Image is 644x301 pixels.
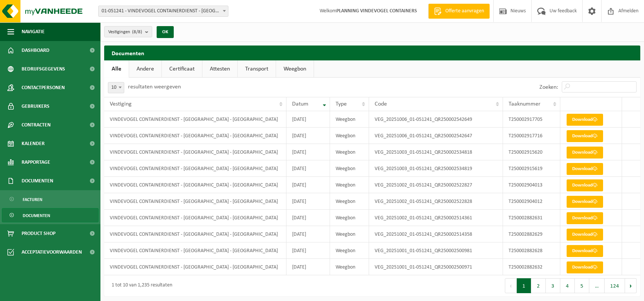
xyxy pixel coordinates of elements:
[503,177,560,193] td: T250002904013
[104,242,286,259] td: VINDEVOGEL CONTAINERDIENST - [GEOGRAPHIC_DATA] - [GEOGRAPHIC_DATA]
[560,278,575,293] button: 4
[369,226,503,242] td: VEG_20251002_01-051241_QR250002514358
[567,147,603,159] a: Download
[539,84,558,90] label: Zoeken:
[238,60,276,78] a: Transport
[22,22,45,41] span: Navigatie
[330,193,369,210] td: Weegbon
[286,160,330,177] td: [DATE]
[22,41,49,60] span: Dashboard
[336,101,347,107] span: Type
[22,153,50,172] span: Rapportage
[567,245,603,257] a: Download
[22,243,82,261] span: Acceptatievoorwaarden
[443,7,486,15] span: Offerte aanvragen
[369,259,503,275] td: VEG_20251001_01-051241_QR250002500971
[503,226,560,242] td: T250002882629
[22,97,49,116] span: Gebruikers
[503,210,560,226] td: T250002882631
[98,6,228,17] span: 01-051241 - VINDEVOGEL CONTAINERDIENST - OUDENAARDE - OUDENAARDE
[505,278,517,293] button: Previous
[162,60,202,78] a: Certificaat
[369,177,503,193] td: VEG_20251002_01-051241_QR250002522827
[129,60,161,78] a: Andere
[104,111,286,128] td: VINDEVOGEL CONTAINERDIENST - [GEOGRAPHIC_DATA] - [GEOGRAPHIC_DATA]
[108,82,124,93] span: 10
[286,144,330,160] td: [DATE]
[503,111,560,128] td: T250002917705
[104,193,286,210] td: VINDEVOGEL CONTAINERDIENST - [GEOGRAPHIC_DATA] - [GEOGRAPHIC_DATA]
[22,172,53,190] span: Documenten
[509,101,541,107] span: Taaknummer
[286,128,330,144] td: [DATE]
[202,60,237,78] a: Attesten
[369,160,503,177] td: VEG_20251003_01-051241_QR250002534819
[567,130,603,142] a: Download
[108,279,172,292] div: 1 tot 10 van 1,235 resultaten
[330,160,369,177] td: Weegbon
[286,193,330,210] td: [DATE]
[330,177,369,193] td: Weegbon
[546,278,560,293] button: 3
[23,192,42,207] span: Facturen
[276,60,314,78] a: Weegbon
[104,160,286,177] td: VINDEVOGEL CONTAINERDIENST - [GEOGRAPHIC_DATA] - [GEOGRAPHIC_DATA]
[99,6,228,16] span: 01-051241 - VINDEVOGEL CONTAINERDIENST - OUDENAARDE - OUDENAARDE
[567,212,603,224] a: Download
[330,242,369,259] td: Weegbon
[589,278,605,293] span: …
[503,160,560,177] td: T250002915619
[605,278,625,293] button: 124
[369,242,503,259] td: VEG_20251001_01-051241_QR250002500981
[286,259,330,275] td: [DATE]
[104,259,286,275] td: VINDEVOGEL CONTAINERDIENST - [GEOGRAPHIC_DATA] - [GEOGRAPHIC_DATA]
[104,210,286,226] td: VINDEVOGEL CONTAINERDIENST - [GEOGRAPHIC_DATA] - [GEOGRAPHIC_DATA]
[132,29,142,34] count: (8/8)
[330,210,369,226] td: Weegbon
[330,259,369,275] td: Weegbon
[330,144,369,160] td: Weegbon
[108,26,142,38] span: Vestigingen
[330,111,369,128] td: Weegbon
[531,278,546,293] button: 2
[567,163,603,175] a: Download
[330,128,369,144] td: Weegbon
[104,144,286,160] td: VINDEVOGEL CONTAINERDIENST - [GEOGRAPHIC_DATA] - [GEOGRAPHIC_DATA]
[503,193,560,210] td: T250002904012
[22,134,45,153] span: Kalender
[22,116,51,134] span: Contracten
[104,60,129,78] a: Alle
[567,114,603,126] a: Download
[567,261,603,273] a: Download
[517,278,531,293] button: 1
[503,242,560,259] td: T250002882628
[286,242,330,259] td: [DATE]
[286,226,330,242] td: [DATE]
[330,226,369,242] td: Weegbon
[22,60,65,78] span: Bedrijfsgegevens
[369,144,503,160] td: VEG_20251003_01-051241_QR250002534818
[110,101,132,107] span: Vestiging
[286,210,330,226] td: [DATE]
[428,4,490,19] a: Offerte aanvragen
[2,208,99,222] a: Documenten
[286,177,330,193] td: [DATE]
[128,84,181,90] label: resultaten weergeven
[369,210,503,226] td: VEG_20251002_01-051241_QR250002514361
[625,278,637,293] button: Next
[369,193,503,210] td: VEG_20251002_01-051241_QR250002522828
[22,78,65,97] span: Contactpersonen
[503,144,560,160] td: T250002915620
[23,208,50,223] span: Documenten
[286,111,330,128] td: [DATE]
[567,196,603,208] a: Download
[104,26,152,37] button: Vestigingen(8/8)
[157,26,174,38] button: OK
[2,192,99,206] a: Facturen
[104,46,640,60] h2: Documenten
[575,278,589,293] button: 5
[104,128,286,144] td: VINDEVOGEL CONTAINERDIENST - [GEOGRAPHIC_DATA] - [GEOGRAPHIC_DATA]
[375,101,387,107] span: Code
[22,224,55,243] span: Product Shop
[503,259,560,275] td: T250002882632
